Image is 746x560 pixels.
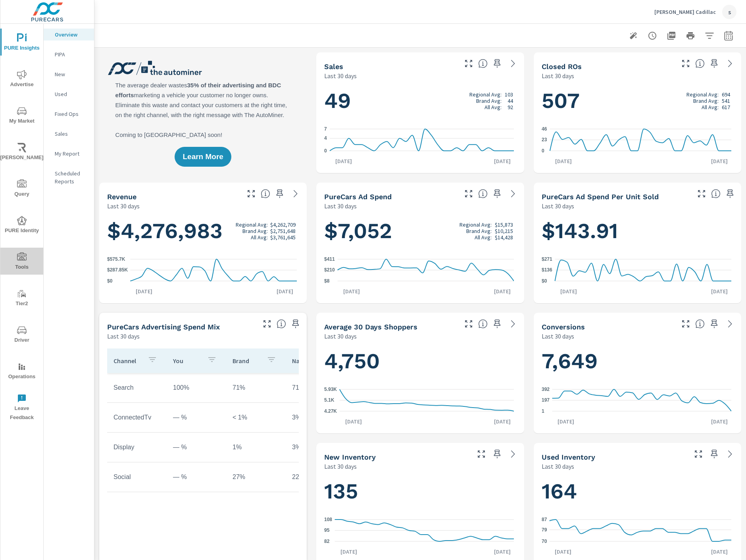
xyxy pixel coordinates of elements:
p: $10,215 [495,228,513,234]
span: Save this to your personalized report [491,318,504,330]
td: Search [107,378,167,398]
p: All Avg: [251,234,268,241]
div: Scheduled Reports [44,167,94,187]
p: Regional Avg: [469,91,502,98]
h5: Average 30 Days Shoppers [324,323,417,331]
button: Make Fullscreen [679,318,692,330]
h1: 135 [324,478,516,505]
span: This table looks at how you compare to the amount of budget you spend per channel as opposed to y... [277,319,286,329]
p: 617 [722,104,730,110]
div: My Report [44,148,94,160]
h5: PureCars Ad Spend Per Unit Sold [542,192,659,201]
h5: New Inventory [324,453,376,461]
button: Make Fullscreen [462,57,475,70]
span: Advertise [3,70,41,89]
p: Last 30 days [542,201,574,211]
p: Last 30 days [542,462,574,471]
span: Number of Repair Orders Closed by the selected dealership group over the selected time range. [So... [695,59,705,68]
p: [DATE] [130,287,158,295]
span: Save this to your personalized report [708,57,721,70]
span: Save this to your personalized report [491,187,504,200]
td: 22% [286,467,345,487]
p: Scheduled Reports [55,169,88,185]
p: [DATE] [338,287,365,295]
p: Regional Avg: [460,221,492,228]
p: Brand [233,357,260,365]
p: Last 30 days [324,201,357,211]
text: $287.85K [107,267,128,273]
td: — % [167,408,226,427]
a: See more details in report [507,448,519,460]
p: 92 [508,104,513,110]
td: 100% [167,378,226,398]
h1: 7,649 [542,348,733,375]
td: Social [107,467,167,487]
p: Channel [113,357,141,365]
td: 3% [286,437,345,457]
span: PURE Insights [3,33,41,53]
div: PIPA [44,48,94,60]
span: Tools [3,252,41,272]
p: [PERSON_NAME] Cadillac [654,8,716,15]
a: See more details in report [724,318,736,330]
td: < 1% [226,408,286,427]
p: [DATE] [271,287,299,295]
h1: 164 [542,478,733,505]
td: — % [167,437,226,457]
p: PIPA [55,50,88,58]
span: Save this to your personalized report [273,187,286,200]
h5: Used Inventory [542,453,595,461]
span: Driver [3,325,41,345]
p: Brand Avg: [693,98,719,104]
span: [PERSON_NAME] [3,143,41,162]
h5: Sales [324,62,343,71]
text: 23 [542,137,547,143]
button: Select Date Range [721,28,736,44]
p: You [173,357,201,365]
div: Fixed Ops [44,108,94,120]
p: [DATE] [555,287,583,295]
span: Save this to your personalized report [724,187,736,200]
a: See more details in report [724,57,736,70]
td: 3% [286,408,345,427]
button: Make Fullscreen [695,187,708,200]
text: $210 [324,267,335,273]
div: nav menu [0,24,43,425]
span: Total sales revenue over the selected date range. [Source: This data is sourced from the dealer’s... [261,189,270,198]
div: Sales [44,128,94,140]
td: — % [167,467,226,487]
text: 5.1K [324,398,335,403]
h5: Revenue [107,192,137,201]
button: Apply Filters [702,28,717,44]
p: $3,761,645 [270,234,296,241]
div: s [722,5,736,19]
span: Leave Feedback [3,394,41,422]
span: Learn More [183,153,223,160]
button: "Export Report to PDF" [663,28,679,44]
p: Last 30 days [107,201,140,211]
text: 392 [542,387,550,392]
h5: PureCars Ad Spend [324,192,392,201]
p: [DATE] [335,548,363,556]
p: All Avg: [485,104,502,110]
text: 87 [542,517,547,522]
p: 103 [505,91,513,98]
p: [DATE] [488,287,516,295]
button: Make Fullscreen [475,448,488,460]
p: $4,262,709 [270,221,296,228]
text: 197 [542,397,550,403]
text: $575.7K [107,256,125,262]
div: New [44,68,94,80]
h5: Closed ROs [542,62,582,71]
p: [DATE] [706,418,733,425]
td: 71% [226,378,286,398]
text: $0 [542,278,547,284]
h1: 4,750 [324,348,516,375]
text: 5.93K [324,387,337,392]
td: 71% [286,378,345,398]
p: [DATE] [706,157,733,165]
a: See more details in report [289,187,302,200]
p: National [292,357,320,365]
button: Make Fullscreen [679,57,692,70]
button: Make Fullscreen [261,318,273,330]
